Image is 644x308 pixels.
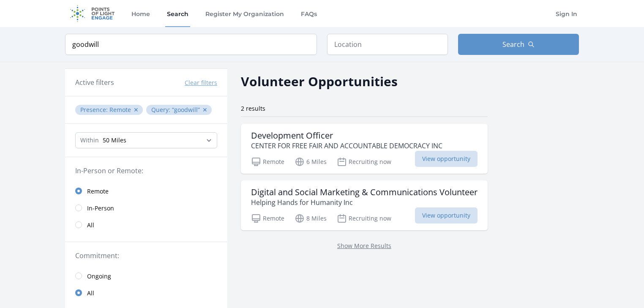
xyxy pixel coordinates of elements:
[251,213,284,224] p: Remote
[337,242,391,250] a: Show More Results
[172,106,200,114] q: goodwill
[251,197,478,207] p: Helping Hands for Humanity Inc
[65,284,227,301] a: All
[202,106,207,114] button: ✕
[251,141,442,151] p: CENTER FOR FREE FAIR AND ACCOUNTABLE DEMOCRACY INC
[65,216,227,233] a: All
[87,289,94,297] span: All
[65,199,227,216] a: In-Person
[327,34,448,55] input: Location
[65,34,317,55] input: Keyword
[75,166,217,176] legend: In-Person or Remote:
[251,131,442,141] h3: Development Officer
[65,183,227,199] a: Remote
[295,213,327,224] p: 8 Miles
[151,106,172,114] span: Query :
[134,106,139,114] button: ✕
[295,157,327,167] p: 6 Miles
[337,157,391,167] p: Recruiting now
[75,132,217,148] select: Search Radius
[75,251,217,261] legend: Commitment:
[415,207,478,224] span: View opportunity
[251,187,478,197] h3: Digital and Social Marketing & Communications Volunteer
[87,204,114,213] span: In-Person
[65,267,227,284] a: Ongoing
[251,157,284,167] p: Remote
[502,39,524,49] span: Search
[337,213,391,224] p: Recruiting now
[185,79,217,87] button: Clear filters
[80,106,109,114] span: Presence :
[458,34,579,55] button: Search
[241,124,488,174] a: Development Officer CENTER FOR FREE FAIR AND ACCOUNTABLE DEMOCRACY INC Remote 6 Miles Recruiting ...
[241,180,488,230] a: Digital and Social Marketing & Communications Volunteer Helping Hands for Humanity Inc Remote 8 M...
[75,77,114,87] h3: Active filters
[415,151,478,167] span: View opportunity
[87,272,111,281] span: Ongoing
[87,187,109,196] span: Remote
[241,72,398,91] h2: Volunteer Opportunities
[87,221,94,229] span: All
[241,104,265,112] span: 2 results
[109,106,131,114] span: Remote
